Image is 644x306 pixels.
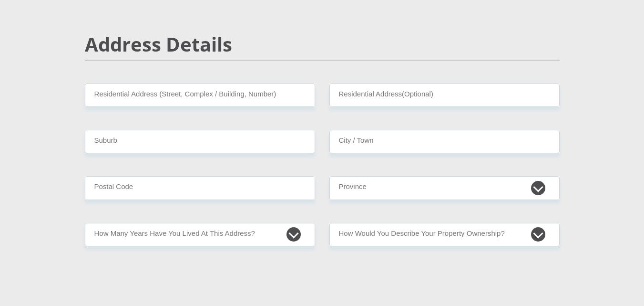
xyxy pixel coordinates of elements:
[329,176,560,200] select: Please Select a Province
[329,130,560,153] input: City
[85,33,560,56] h2: Address Details
[329,223,560,246] select: Please select a value
[85,84,315,107] input: Valid residential address
[85,130,315,153] input: Suburb
[85,223,315,246] select: Please select a value
[329,84,560,107] input: Address line 2 (Optional)
[85,176,315,200] input: Postal Code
